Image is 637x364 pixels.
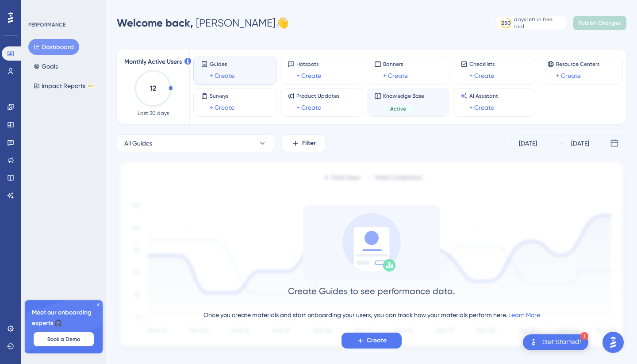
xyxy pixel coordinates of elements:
[117,16,289,30] div: [PERSON_NAME] 👋
[124,138,152,149] span: All Guides
[34,332,94,346] button: Book a Demo
[203,310,540,320] div: Once you create materials and start onboarding your users, you can track how your materials perfo...
[390,105,406,112] span: Active
[523,334,588,350] div: Open Get Started! checklist, remaining modules: 1
[296,70,321,81] a: + Create
[469,61,495,68] span: Checklists
[556,61,599,68] span: Resource Centers
[383,70,408,81] a: + Create
[302,138,316,149] span: Filter
[210,61,234,68] span: Guides
[210,102,234,113] a: + Create
[469,102,494,113] a: + Create
[383,61,408,68] span: Banners
[519,138,537,149] div: [DATE]
[342,333,402,349] button: Create
[28,78,100,94] button: Impact ReportsBETA
[281,134,326,152] button: Filter
[556,70,581,81] a: + Create
[383,92,424,100] span: Knowledge Base
[117,16,193,29] span: Welcome back,
[502,19,511,27] div: 250
[514,16,563,30] div: days left in free trial
[124,57,182,67] span: Monthly Active Users
[580,332,588,340] div: 1
[150,84,156,92] text: 12
[296,102,321,113] a: + Create
[117,134,274,152] button: All Guides
[600,329,626,356] iframe: UserGuiding AI Assistant Launcher
[469,92,498,100] span: AI Assistant
[288,285,455,297] div: Create Guides to see performance data.
[28,21,65,28] div: PERFORMANCE
[542,337,581,347] div: Get Started!
[296,92,339,100] span: Product Updates
[87,84,95,88] div: BETA
[571,138,589,149] div: [DATE]
[528,337,539,348] img: launcher-image-alternative-text
[469,70,494,81] a: + Create
[367,335,387,346] span: Create
[579,19,621,27] span: Publish Changes
[32,307,96,329] span: Meet our onboarding experts 🎧
[28,58,63,74] button: Goals
[508,311,540,318] a: Learn More
[210,70,234,81] a: + Create
[573,16,626,30] button: Publish Changes
[210,92,234,100] span: Surveys
[117,159,626,351] img: 1ec67ef948eb2d50f6bf237e9abc4f97.svg
[296,61,321,68] span: Hotspots
[47,336,80,343] span: Book a Demo
[28,39,79,55] button: Dashboard
[138,110,169,117] span: Last 30 days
